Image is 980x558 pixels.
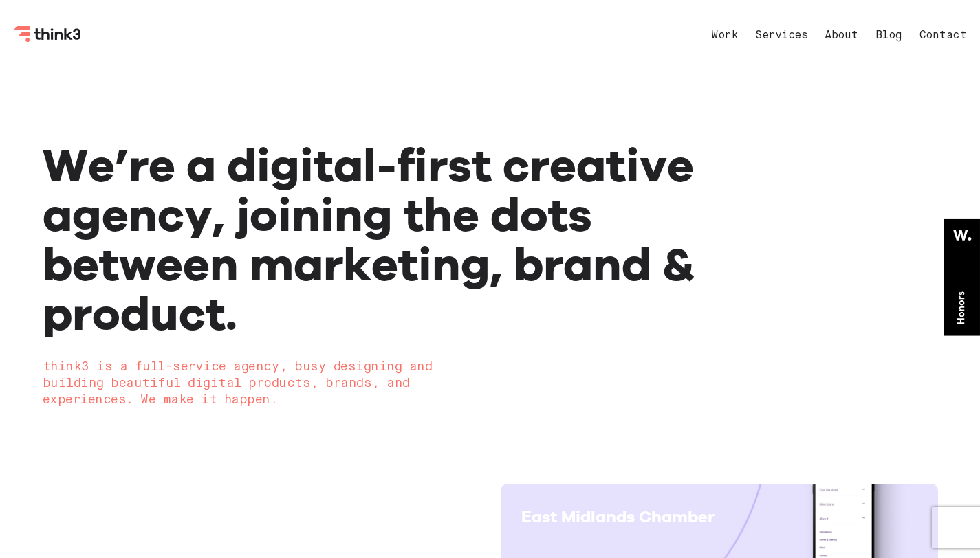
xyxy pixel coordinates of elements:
[43,359,759,408] h2: think3 is a full-service agency, busy designing and building beautiful digital products, brands, ...
[711,30,738,41] a: Work
[875,30,902,41] a: Blog
[43,140,759,338] h1: We’re a digital-first creative agency, joining the dots between marketing, brand & product.
[14,32,83,45] a: Think3 Logo
[919,30,967,41] a: Contact
[755,30,807,41] a: Services
[825,30,858,41] a: About
[521,506,715,526] span: East Midlands Chamber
